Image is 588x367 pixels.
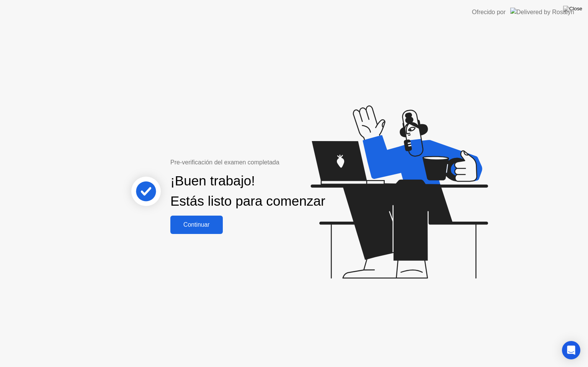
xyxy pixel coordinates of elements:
[562,341,580,359] div: Open Intercom Messenger
[563,6,582,12] img: Close
[173,221,220,228] div: Continuar
[170,171,325,211] div: ¡Buen trabajo! Estás listo para comenzar
[510,8,574,16] img: Delivered by Rosalyn
[170,158,328,167] div: Pre-verificación del examen completada
[472,8,506,17] div: Ofrecido por
[170,216,223,234] button: Continuar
